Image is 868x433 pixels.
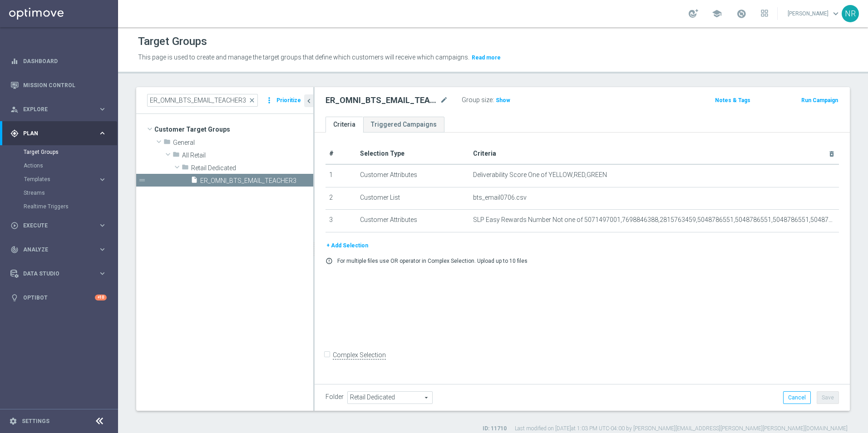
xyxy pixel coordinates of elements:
div: Data Studio [10,270,98,278]
span: close [248,97,256,104]
div: Templates [24,177,98,182]
button: Read more [471,53,502,63]
i: equalizer [10,57,19,65]
span: keyboard_arrow_down [831,9,841,19]
label: ID: 11710 [483,425,507,433]
button: gps_fixed Plan keyboard_arrow_right [10,130,107,137]
span: Analyze [23,247,98,252]
td: Customer Attributes [356,210,469,232]
th: # [325,143,356,164]
h1: Target Groups [138,35,207,48]
i: mode_edit [440,95,448,106]
span: Show [496,97,510,103]
td: 3 [325,210,356,232]
label: Folder [325,393,344,401]
i: folder [163,138,171,148]
a: Dashboard [23,49,107,73]
td: 1 [325,164,356,187]
button: lightbulb Optibot +10 [10,294,107,301]
i: keyboard_arrow_right [98,175,107,184]
td: 2 [325,187,356,210]
button: Save [817,391,839,404]
div: Templates [24,172,117,186]
div: Target Groups [24,145,117,159]
span: All Retail [182,152,313,159]
div: Execute [10,221,98,230]
div: Optibot [10,285,107,310]
i: play_circle_outline [10,221,19,230]
label: Group size [462,96,493,104]
span: Execute [23,223,98,228]
button: Mission Control [10,82,107,89]
span: bts_email0706.csv [473,194,527,202]
i: delete_forever [828,150,835,157]
i: track_changes [10,246,19,254]
span: This page is used to create and manage the target groups that define which customers will receive... [138,54,469,61]
span: ER_OMNI_BTS_EMAIL_TEACHER3 [200,177,313,185]
button: + Add Selection [325,241,369,251]
button: Data Studio keyboard_arrow_right [10,270,107,277]
i: keyboard_arrow_right [98,129,107,138]
i: person_search [10,105,19,113]
div: Mission Control [10,73,107,97]
a: Realtime Triggers [24,203,94,210]
button: Cancel [783,391,811,404]
span: Retail Dedicated [191,164,313,172]
span: school [712,9,722,19]
a: Criteria [325,117,363,133]
div: Explore [10,105,98,113]
a: [PERSON_NAME]keyboard_arrow_down [787,7,842,20]
a: Streams [24,189,94,197]
span: Deliverability Score One of YELLOW,RED,GREEN [473,171,607,179]
span: Customer Target Groups [154,123,313,136]
a: Settings [22,418,49,424]
div: Realtime Triggers [24,200,117,213]
span: Criteria [473,150,496,157]
span: General [173,139,313,147]
button: Notes & Tags [714,95,751,105]
i: error_outline [325,257,333,265]
label: Last modified on [DATE] at 1:03 PM UTC-04:00 by [PERSON_NAME][EMAIL_ADDRESS][PERSON_NAME][PERSON_... [515,425,848,433]
button: chevron_left [304,94,313,107]
button: equalizer Dashboard [10,58,107,65]
span: SLP Easy Rewards Number Not one of 5071497001,7698846388,2815763459,5048786551,5048786551,5048786... [473,216,835,224]
a: Optibot [23,285,95,310]
button: play_circle_outline Execute keyboard_arrow_right [10,222,107,229]
i: keyboard_arrow_right [98,245,107,254]
button: track_changes Analyze keyboard_arrow_right [10,246,107,253]
span: Templates [24,177,89,182]
a: Mission Control [23,73,107,97]
div: Dashboard [10,49,107,73]
i: lightbulb [10,294,19,302]
span: Data Studio [23,271,98,276]
i: settings [9,417,17,425]
i: insert_drive_file [191,176,198,187]
i: chevron_left [305,97,313,105]
i: folder [182,163,189,174]
i: more_vert [265,94,274,107]
p: For multiple files use OR operator in Complex Selection. Upload up to 10 files [337,257,528,265]
td: Customer Attributes [356,164,469,187]
div: +10 [95,295,107,300]
td: Customer List [356,187,469,210]
i: gps_fixed [10,129,19,138]
i: keyboard_arrow_right [98,105,107,113]
button: Templates keyboard_arrow_right [24,176,107,183]
a: Actions [24,162,94,169]
button: person_search Explore keyboard_arrow_right [10,106,107,113]
a: Triggered Campaigns [363,117,444,133]
a: Target Groups [24,148,94,156]
i: keyboard_arrow_right [98,221,107,230]
div: Actions [24,159,117,172]
th: Selection Type [356,143,469,164]
label: : [493,96,494,104]
label: Complex Selection [333,351,386,359]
